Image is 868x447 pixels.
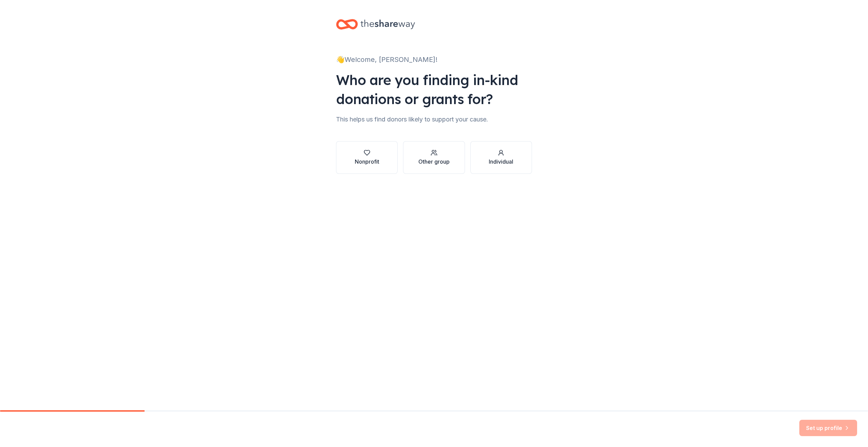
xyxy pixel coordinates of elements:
button: Nonprofit [336,141,398,174]
div: Who are you finding in-kind donations or grants for? [336,70,532,109]
div: Nonprofit [355,158,379,166]
div: Other group [418,158,450,166]
div: Individual [489,158,513,166]
button: Other group [403,141,465,174]
div: 👋 Welcome, [PERSON_NAME]! [336,54,532,65]
button: Individual [470,141,532,174]
div: This helps us find donors likely to support your cause. [336,114,532,125]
